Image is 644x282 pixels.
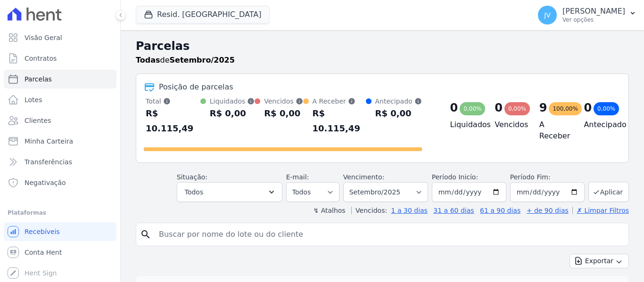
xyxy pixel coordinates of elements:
[264,106,303,121] div: R$ 0,00
[527,207,569,214] a: + de 90 dias
[562,7,625,16] p: [PERSON_NAME]
[313,97,366,106] div: A Receber
[25,178,66,187] span: Negativação
[4,132,116,151] a: Minha Carteira
[286,173,309,181] label: E-mail:
[495,100,503,115] div: 0
[544,12,551,18] span: JV
[460,102,485,115] div: 0,00%
[313,207,345,214] label: ↯ Atalhos
[4,49,116,68] a: Contratos
[313,106,366,136] div: R$ 10.115,49
[25,116,51,125] span: Clientes
[391,207,428,214] a: 1 a 30 dias
[4,90,116,109] a: Lotes
[4,70,116,89] a: Parcelas
[25,227,60,236] span: Recebíveis
[433,207,474,214] a: 31 a 60 dias
[588,182,629,202] button: Aplicar
[9,250,32,273] iframe: Intercom live chat
[432,173,478,181] label: Período Inicío:
[25,74,52,84] span: Parcelas
[25,248,62,257] span: Conta Hent
[210,106,255,121] div: R$ 0,00
[4,28,116,47] a: Visão Geral
[510,172,585,182] label: Período Fim:
[210,97,255,106] div: Liquidados
[4,111,116,130] a: Clientes
[136,55,235,66] p: de
[136,38,629,55] h2: Parcelas
[572,207,629,214] a: ✗ Limpar Filtros
[25,95,42,105] span: Lotes
[539,100,547,115] div: 9
[584,119,613,130] h4: Antecipado
[594,102,619,115] div: 0,00%
[530,2,644,28] button: JV [PERSON_NAME] Ver opções
[375,97,422,106] div: Antecipado
[159,81,233,93] div: Posição de parcelas
[495,119,524,130] h4: Vencidos
[4,173,116,192] a: Negativação
[480,207,520,214] a: 61 a 90 dias
[584,100,592,115] div: 0
[146,106,200,136] div: R$ 10.115,49
[375,106,422,121] div: R$ 0,00
[25,137,73,146] span: Minha Carteira
[343,173,384,181] label: Vencimento:
[136,6,270,24] button: Resid. [GEOGRAPHIC_DATA]
[136,56,160,64] strong: Todas
[177,182,282,202] button: Todos
[450,119,480,130] h4: Liquidados
[185,186,203,198] span: Todos
[549,102,581,115] div: 100,00%
[351,207,387,214] label: Vencidos:
[8,207,113,218] div: Plataformas
[570,254,629,268] button: Exportar
[504,102,530,115] div: 0,00%
[4,153,116,171] a: Transferências
[140,229,151,240] i: search
[153,225,625,244] input: Buscar por nome do lote ou do cliente
[264,97,303,106] div: Vencidos
[177,173,207,181] label: Situação:
[25,157,72,167] span: Transferências
[4,222,116,241] a: Recebíveis
[170,56,235,64] strong: Setembro/2025
[146,97,200,106] div: Total
[25,33,62,42] span: Visão Geral
[562,16,625,24] p: Ver opções
[25,54,57,63] span: Contratos
[539,119,569,142] h4: A Receber
[450,100,458,115] div: 0
[4,243,116,262] a: Conta Hent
